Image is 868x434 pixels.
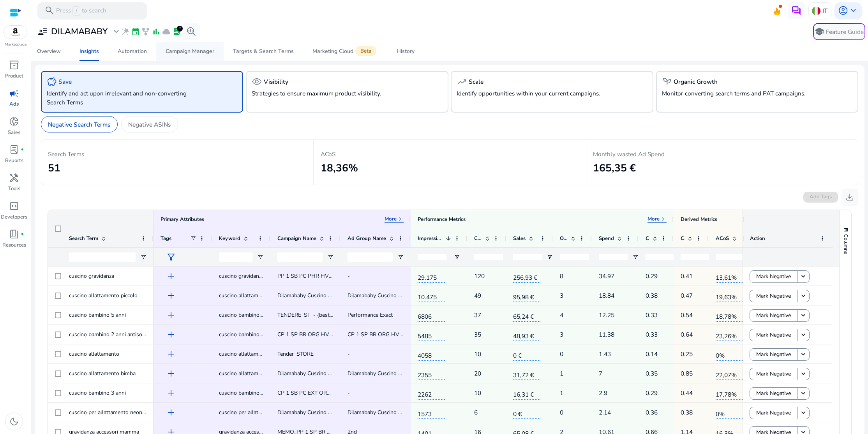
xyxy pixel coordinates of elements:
[756,307,791,323] span: Mark Negative
[1,213,27,221] p: Developers
[750,348,797,361] button: Mark Negative
[20,20,111,26] div: [PERSON_NAME]: [DOMAIN_NAME]
[814,26,824,37] span: school
[166,349,176,359] span: add
[812,7,820,15] img: it.svg
[397,216,404,223] span: keyboard_arrow_right
[166,252,176,262] span: filter_alt
[69,409,150,416] span: cuscino per allattamento neonato
[5,157,23,165] p: Reports
[161,216,204,223] div: Primary Attributes
[78,45,85,51] img: tab_keywords_by_traffic_grey.svg
[9,173,19,183] span: handyman
[799,312,807,319] mat-icon: keyboard_arrow_down
[219,235,240,242] span: Keyword
[662,77,672,87] span: psychiatry
[646,268,658,284] p: 0.29
[457,77,467,87] span: trending_up
[662,89,821,98] p: Monitor converting search terms and PAT campaigns.
[646,385,658,401] p: 0.29
[9,88,19,99] span: campaign
[474,235,482,242] span: Clicks
[166,330,176,340] span: add
[599,346,611,362] p: 1.43
[277,389,359,397] span: CP 1 SB PC EXT ORG HV [DATE]
[756,327,791,343] span: Mark Negative
[716,386,743,400] span: 17,78%
[177,26,183,32] div: 2
[681,268,693,284] p: 0.41
[219,252,252,262] input: Keyword Filter Input
[162,27,171,36] span: cloud
[277,331,348,338] span: CP 1 SP BR ORG HV [DATE]
[397,254,404,260] button: Open Filter Menu
[560,326,563,342] p: 3
[513,348,540,361] span: 0 €
[9,101,19,108] p: Ads
[418,328,445,341] span: 5485
[799,390,807,397] mat-icon: keyboard_arrow_down
[12,12,19,19] img: logo_orange.svg
[646,365,658,381] p: 0.35
[513,328,540,341] span: 48,93 €
[140,254,146,260] button: Open Filter Menu
[513,406,540,419] span: 0 €
[348,252,393,262] input: Ad Group Name Filter Input
[327,254,333,260] button: Open Filter Menu
[750,387,797,400] button: Mark Negative
[599,235,614,242] span: Spend
[5,42,26,48] p: Marketplace
[173,27,181,36] span: lab_profile
[750,290,797,302] button: Mark Negative
[348,331,418,338] span: CP 1 SP BR ORG HV [DATE]
[560,365,563,381] p: 1
[69,252,136,262] input: Search Term Filter Input
[822,4,827,18] p: IT
[37,26,48,37] span: user_attributes
[264,78,288,85] h5: Visibility
[681,365,693,381] p: 0.85
[513,309,540,322] span: 65,24 €
[183,23,200,40] button: search_insights
[166,310,176,320] span: add
[799,331,807,339] mat-icon: keyboard_arrow_down
[750,329,797,341] button: Mark Negative
[681,346,693,362] p: 0.25
[41,46,60,51] div: Dominio
[87,46,129,51] div: Keyword (traffico)
[513,386,540,400] span: 16,31 €
[756,288,791,304] span: Mark Negative
[560,235,568,242] span: Orders
[219,389,276,397] span: cuscino bambino 3 anni
[418,386,445,400] span: 2262
[845,192,855,202] span: download
[681,326,693,342] p: 0.64
[716,270,743,283] span: 13,61%
[418,289,445,302] span: 10.475
[681,216,717,223] div: Derived Metrics
[756,385,791,401] span: Mark Negative
[681,307,693,323] p: 0.54
[161,235,171,242] span: Tags
[647,216,660,223] p: More
[252,89,411,98] p: Strategies to ensure maximum product visibility.
[716,328,743,341] span: 23,26%
[716,235,729,242] span: ACoS
[838,5,848,16] span: account_circle
[756,268,791,284] span: Mark Negative
[348,370,558,377] span: Dilamababy Cuscino Allattamento con 2 Federe 100|B07YYH5NHJ|Manual|SP-KW|TM
[397,49,415,54] div: History
[418,367,445,380] span: 2355
[599,365,602,381] p: 7
[560,288,563,303] p: 3
[166,291,176,301] span: add
[681,385,693,401] p: 0.44
[277,292,488,299] span: Dilamababy Cuscino Allattamento con 2 Federe 100|B07YYH5NHJ|Manual|SP-KW|TM
[131,27,140,36] span: event
[257,254,263,260] button: Open Filter Menu
[5,72,23,80] p: Product
[681,235,685,242] span: CTR
[111,26,121,37] span: expand_more
[69,292,138,299] span: cuscino allattamento piccolo
[646,346,658,362] p: 0.14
